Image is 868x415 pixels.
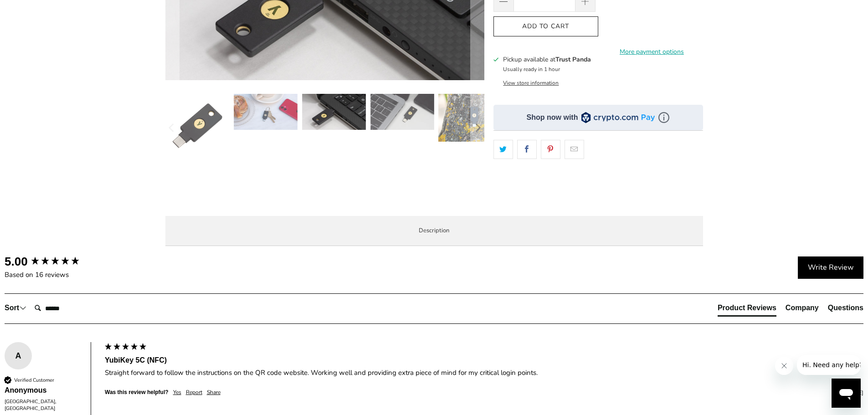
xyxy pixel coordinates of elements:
[14,377,54,384] div: Verified Customer
[5,253,28,270] div: 5.00
[470,94,485,162] button: Next
[207,389,221,396] div: Share
[503,79,559,87] button: View store information
[555,55,591,64] b: Trust Panda
[104,342,147,353] div: 5 star rating
[828,303,863,313] div: Questions
[5,398,82,412] div: [GEOGRAPHIC_DATA], [GEOGRAPHIC_DATA]
[105,368,863,378] div: Straight forward to follow the instructions on the QR code website. Working well and providing ex...
[718,303,776,313] div: Product Reviews
[797,355,861,375] iframe: Message from company
[105,389,169,396] div: Was this review helpful?
[527,113,578,123] div: Shop now with
[302,94,366,130] img: YubiKey 5C (NFC) - Trust Panda
[493,16,598,37] button: Add to Cart
[503,66,560,73] small: Usually ready in 1 hour
[438,94,502,142] img: YubiKey 5C (NFC) - Trust Panda
[30,256,80,268] div: 5.00 star rating
[105,355,863,365] div: YubiKey 5C (NFC)
[5,349,32,363] div: A
[5,6,66,14] span: Hi. Need any help?
[234,94,298,130] img: YubiKey 5C (NFC) - Trust Panda
[601,47,703,57] a: More payment options
[775,357,793,375] iframe: Close message
[165,94,180,162] button: Previous
[565,140,584,159] a: Email this to a friend
[786,303,819,313] div: Company
[370,94,434,130] img: YubiKey 5C (NFC) - Trust Panda
[5,303,26,313] div: Sort
[165,216,703,246] label: Description
[5,253,100,270] div: Overall product rating out of 5: 5.00
[173,389,181,396] div: Yes
[493,175,703,205] iframe: Reviews Widget
[165,94,229,158] img: YubiKey 5C (NFC) - Trust Panda
[225,389,863,397] div: [DATE]
[5,270,100,280] div: Based on 16 reviews
[493,140,513,159] a: Share this on Twitter
[503,23,589,31] span: Add to Cart
[31,299,104,318] input: Search
[5,385,82,395] div: Anonymous
[718,303,863,321] div: Reviews Tabs
[517,140,537,159] a: Share this on Facebook
[798,256,863,279] div: Write Review
[186,389,202,396] div: Report
[832,379,861,408] iframe: Button to launch messaging window
[541,140,560,159] a: Share this on Pinterest
[503,55,591,64] h3: Pickup available at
